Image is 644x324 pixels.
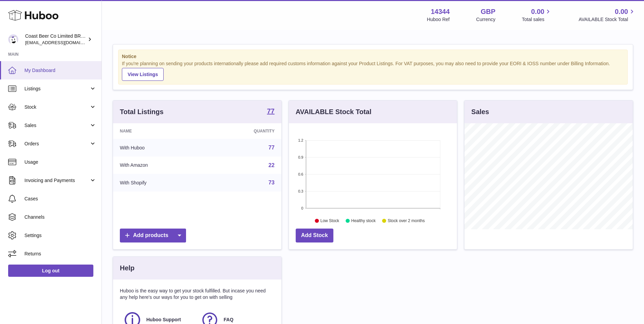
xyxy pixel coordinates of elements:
th: Name [113,123,205,139]
text: 1.2 [298,138,303,142]
strong: GBP [481,7,495,16]
span: Stock [24,104,89,110]
strong: Notice [122,53,624,60]
text: Low Stock [320,218,339,223]
h3: Help [120,264,134,273]
div: Currency [476,16,496,23]
a: 77 [267,108,274,116]
text: 0 [301,206,303,210]
text: 0.3 [298,189,303,193]
img: internalAdmin-14344@internal.huboo.com [8,34,18,44]
span: Sales [24,122,89,129]
th: Quantity [205,123,281,139]
span: Orders [24,141,89,147]
p: Huboo is the easy way to get your stock fulfilled. But incase you need any help here's our ways f... [120,288,275,301]
a: Add products [120,229,186,242]
a: Add Stock [296,229,333,242]
a: View Listings [122,68,164,81]
a: 0.00 AVAILABLE Stock Total [578,7,636,23]
span: Usage [24,159,96,165]
span: Listings [24,86,89,92]
span: Channels [24,214,96,220]
td: With Amazon [113,157,205,174]
text: 0.9 [298,155,303,159]
a: Log out [8,265,93,277]
span: [EMAIL_ADDRESS][DOMAIN_NAME] [25,40,100,45]
text: 0.6 [298,172,303,176]
text: Healthy stock [351,218,376,223]
span: AVAILABLE Stock Total [578,16,636,23]
a: 77 [269,145,275,150]
a: 73 [269,180,275,185]
div: Huboo Ref [427,16,450,23]
a: 0.00 Total sales [522,7,552,23]
span: Invoicing and Payments [24,177,89,184]
h3: Sales [471,107,489,116]
span: FAQ [224,317,234,323]
strong: 77 [267,108,274,114]
strong: 14344 [431,7,450,16]
h3: Total Listings [120,107,164,116]
span: Settings [24,232,96,239]
span: Huboo Support [146,317,181,323]
td: With Shopify [113,174,205,192]
span: 0.00 [531,7,545,16]
span: Cases [24,196,96,202]
span: 0.00 [615,7,628,16]
span: Total sales [522,16,552,23]
a: 22 [269,162,275,168]
text: Stock over 2 months [388,218,425,223]
div: If you're planning on sending your products internationally please add required customs informati... [122,60,624,81]
td: With Huboo [113,139,205,157]
span: Returns [24,251,96,257]
span: My Dashboard [24,67,96,74]
h3: AVAILABLE Stock Total [296,107,371,116]
div: Coast Beer Co Limited BRULO [25,33,86,46]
